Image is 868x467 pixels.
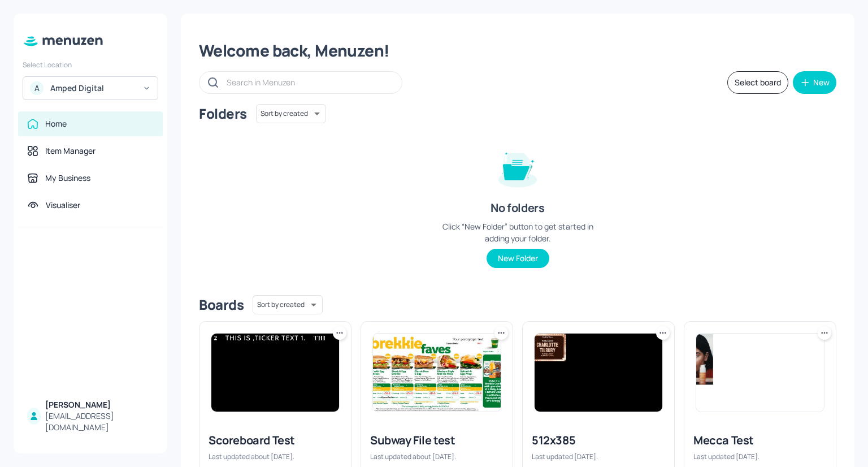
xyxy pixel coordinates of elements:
div: Visualiser [46,200,80,211]
div: Mecca Test [693,433,827,448]
div: Last updated [DATE]. [693,452,827,461]
div: Last updated about [DATE]. [370,452,504,461]
img: 2025-08-13-1755066037325fj9ck42ipr6.jpeg [373,334,501,412]
button: New Folder [487,249,549,268]
div: 512x385 [532,433,665,448]
img: 2025-07-22-1753150999163aufffdptw1.jpeg [696,334,824,412]
div: Welcome back, Menuzen! [199,41,836,61]
div: [EMAIL_ADDRESS][DOMAIN_NAME] [45,410,154,433]
div: Subway File test [370,433,504,448]
img: folder-empty [489,139,546,196]
div: Scoreboard Test [209,433,342,448]
img: 2025-06-17-1750199689017r8ixrj6ih6.jpeg [535,334,662,412]
div: Boards [199,296,244,314]
div: Amped Digital [50,83,136,94]
div: Click “New Folder” button to get started in adding your folder. [433,220,602,244]
div: Home [45,118,67,129]
div: Select Location [23,60,158,70]
div: My Business [45,172,90,184]
div: [PERSON_NAME] [45,399,154,410]
div: Folders [199,105,247,123]
div: Sort by created [253,293,323,316]
button: New [793,71,836,94]
div: A [30,81,44,95]
div: New [813,79,830,87]
input: Search in Menuzen [227,74,390,90]
div: No folders [491,200,544,216]
div: Sort by created [256,102,326,125]
div: Item Manager [45,145,96,157]
div: Last updated about [DATE]. [209,452,342,461]
button: Select board [727,71,788,94]
img: 2025-07-29-17537622447104til4tw6kiq.jpeg [211,334,339,412]
div: Last updated [DATE]. [532,452,665,461]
